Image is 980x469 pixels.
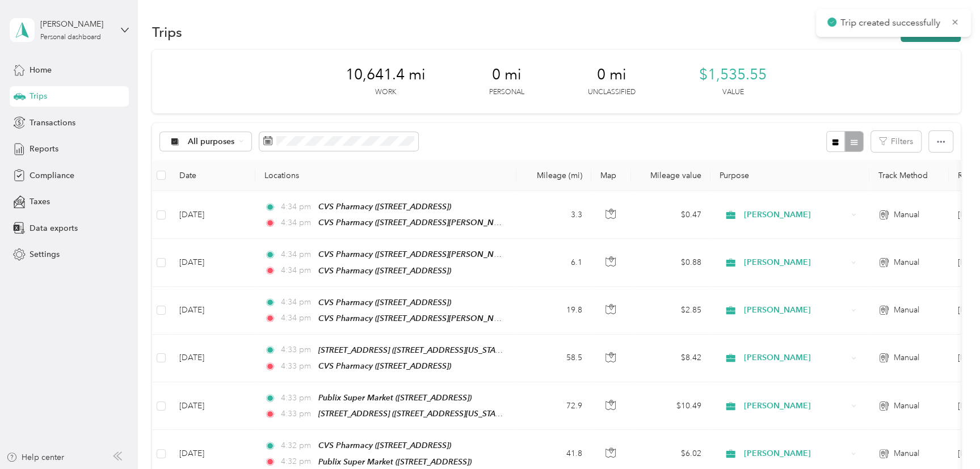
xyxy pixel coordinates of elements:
[631,335,710,382] td: $8.42
[375,87,396,98] p: Work
[318,298,451,307] span: CVS Pharmacy ([STREET_ADDRESS])
[30,222,78,234] span: Data exports
[631,287,710,335] td: $2.85
[722,87,744,98] p: Value
[516,382,591,430] td: 72.9
[170,335,255,382] td: [DATE]
[916,405,980,469] iframe: Everlance-gr Chat Button Frame
[281,408,313,420] span: 4:33 pm
[281,440,313,452] span: 4:32 pm
[170,239,255,286] td: [DATE]
[318,361,451,370] span: CVS Pharmacy ([STREET_ADDRESS])
[743,304,847,316] span: [PERSON_NAME]
[894,400,919,412] span: Manual
[588,87,636,98] p: Unclassified
[170,287,255,335] td: [DATE]
[318,314,579,323] span: CVS Pharmacy ([STREET_ADDRESS][PERSON_NAME][PERSON_NAME])
[40,34,101,41] div: Personal dashboard
[40,18,111,30] div: [PERSON_NAME]
[516,239,591,286] td: 6.1
[318,345,508,355] span: [STREET_ADDRESS] ([STREET_ADDRESS][US_STATE])
[318,409,508,419] span: [STREET_ADDRESS] ([STREET_ADDRESS][US_STATE])
[597,66,626,84] span: 0 mi
[492,66,521,84] span: 0 mi
[710,160,869,191] th: Purpose
[516,160,591,191] th: Mileage (mi)
[743,352,847,364] span: [PERSON_NAME]
[743,209,847,221] span: [PERSON_NAME]
[318,393,472,402] span: Publix Super Market ([STREET_ADDRESS])
[318,218,515,227] span: CVS Pharmacy ([STREET_ADDRESS][PERSON_NAME])
[869,160,949,191] th: Track Method
[631,160,710,191] th: Mileage value
[894,256,919,269] span: Manual
[318,457,472,466] span: Publix Super Market ([STREET_ADDRESS])
[894,304,919,316] span: Manual
[6,451,64,463] button: Help center
[894,352,919,364] span: Manual
[516,287,591,335] td: 19.8
[281,455,313,468] span: 4:32 pm
[170,191,255,239] td: [DATE]
[281,264,313,277] span: 4:34 pm
[699,66,767,84] span: $1,535.55
[281,344,313,356] span: 4:33 pm
[188,138,235,146] span: All purposes
[743,447,847,460] span: [PERSON_NAME]
[281,217,313,229] span: 4:34 pm
[281,312,313,324] span: 4:34 pm
[170,382,255,430] td: [DATE]
[840,16,943,30] p: Trip created successfully
[255,160,516,191] th: Locations
[631,382,710,430] td: $10.49
[346,66,426,84] span: 10,641.4 mi
[631,239,710,286] td: $0.88
[743,400,847,412] span: [PERSON_NAME]
[516,191,591,239] td: 3.3
[318,202,451,211] span: CVS Pharmacy ([STREET_ADDRESS])
[871,131,921,152] button: Filters
[281,296,313,309] span: 4:34 pm
[30,117,75,129] span: Transactions
[281,248,313,261] span: 4:34 pm
[489,87,524,98] p: Personal
[281,360,313,373] span: 4:33 pm
[516,335,591,382] td: 58.5
[894,209,919,221] span: Manual
[30,248,60,260] span: Settings
[152,26,182,38] h1: Trips
[318,266,451,275] span: CVS Pharmacy ([STREET_ADDRESS])
[281,392,313,404] span: 4:33 pm
[30,64,52,76] span: Home
[170,160,255,191] th: Date
[30,170,74,181] span: Compliance
[318,441,451,450] span: CVS Pharmacy ([STREET_ADDRESS])
[30,196,50,208] span: Taxes
[631,191,710,239] td: $0.47
[318,250,579,259] span: CVS Pharmacy ([STREET_ADDRESS][PERSON_NAME][PERSON_NAME])
[30,143,58,155] span: Reports
[591,160,631,191] th: Map
[30,90,47,102] span: Trips
[281,201,313,213] span: 4:34 pm
[894,447,919,460] span: Manual
[743,256,847,269] span: [PERSON_NAME]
